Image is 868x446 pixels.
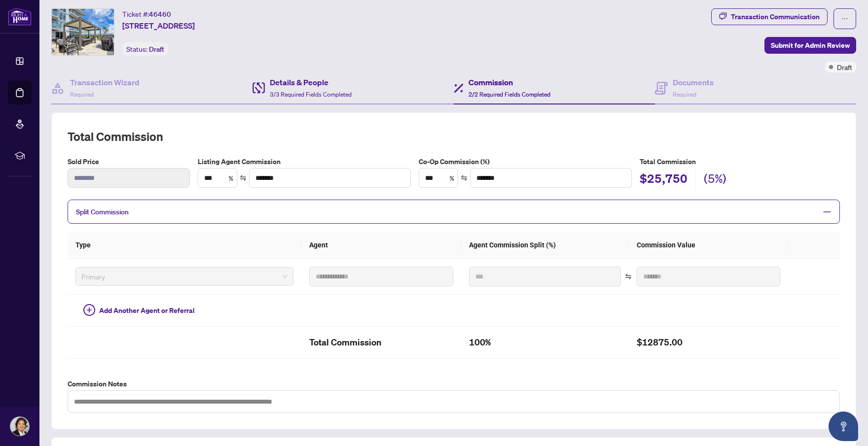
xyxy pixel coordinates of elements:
[198,156,411,167] label: Listing Agent Commission
[731,9,820,25] div: Transaction Communication
[419,156,632,167] label: Co-Op Commission (%)
[640,156,840,167] h5: Total Commission
[83,304,95,316] span: plus-circle
[149,45,164,54] span: Draft
[637,335,781,350] h2: $12875.00
[461,232,629,259] th: Agent Commission Split (%)
[81,269,288,284] span: Primary
[837,62,852,72] span: Draft
[711,8,828,25] button: Transaction Communication
[68,232,301,259] th: Type
[301,232,461,259] th: Agent
[52,9,114,55] img: IMG-N12185213_1.jpg
[149,10,171,19] span: 46460
[764,37,856,54] button: Submit for Admin Review
[70,91,94,98] span: Required
[68,129,840,144] h2: Total Commission
[270,76,352,88] h4: Details & People
[99,305,195,316] span: Add Another Agent or Referral
[673,76,714,88] h4: Documents
[122,42,168,56] div: Status:
[68,200,840,224] div: Split Commission
[270,91,352,98] span: 3/3 Required Fields Completed
[625,273,632,280] span: swap
[309,335,453,350] h2: Total Commission
[122,8,171,20] div: Ticket #:
[469,335,621,350] h2: 100%
[673,91,696,98] span: Required
[75,303,203,318] button: Add Another Agent or Referral
[829,412,858,441] button: Open asap
[629,232,789,259] th: Commission Value
[122,20,195,32] span: [STREET_ADDRESS]
[240,174,247,181] span: swap
[461,174,468,181] span: swap
[8,7,32,26] img: logo
[704,171,726,189] h2: (5%)
[469,91,550,98] span: 2/2 Required Fields Completed
[68,378,840,389] label: Commission Notes
[70,76,140,88] h4: Transaction Wizard
[76,207,129,216] span: Split Commission
[841,15,848,22] span: ellipsis
[469,76,550,88] h4: Commission
[771,37,850,53] span: Submit for Admin Review
[823,207,832,216] span: minus
[68,156,190,167] label: Sold Price
[640,171,687,189] h2: $25,750
[10,417,29,436] img: Profile Icon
